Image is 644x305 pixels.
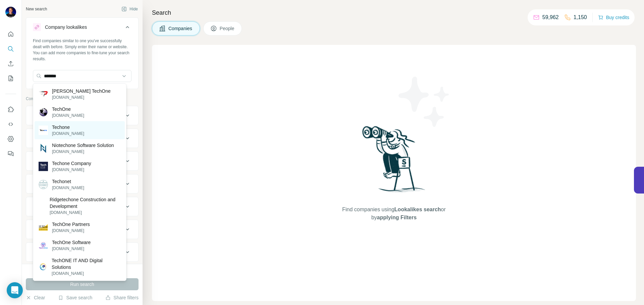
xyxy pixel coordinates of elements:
[5,58,16,70] button: Enrich CSV
[39,241,48,250] img: TechOne Software
[52,271,121,277] p: [DOMAIN_NAME]
[52,178,84,185] p: Techonet
[394,207,441,212] span: Lookalikes search
[52,94,111,100] p: [DOMAIN_NAME]
[52,167,91,173] p: [DOMAIN_NAME]
[26,221,138,237] button: Technologies
[52,246,91,252] p: [DOMAIN_NAME]
[50,210,121,216] p: [DOMAIN_NAME]
[52,257,121,271] p: TechONE IT AND Digital Solutions
[52,131,84,137] p: [DOMAIN_NAME]
[52,112,84,119] p: [DOMAIN_NAME]
[5,148,16,160] button: Feedback
[52,185,84,191] p: [DOMAIN_NAME]
[26,294,45,301] button: Clear
[45,24,87,30] div: Company lookalikes
[26,244,138,260] button: Keywords
[5,28,16,40] button: Quick start
[5,72,16,84] button: My lists
[52,221,90,228] p: TechOne Partners
[39,144,48,153] img: Niotechone Software Solution
[340,206,447,222] span: Find companies using or by
[52,228,90,234] p: [DOMAIN_NAME]
[26,96,139,102] p: Company information
[39,262,48,271] img: TechONE IT AND Digital Solutions
[359,124,429,199] img: Surfe Illustration - Woman searching with binoculars
[52,239,91,246] p: TechOne Software
[39,223,48,232] img: TechOne Partners
[168,25,193,32] span: Companies
[5,7,16,17] img: Avatar
[50,196,121,210] p: Ridgetechone Construction and Development
[39,89,48,99] img: Pranav TechOne
[26,19,138,38] button: Company lookalikes
[574,13,587,21] p: 1,150
[52,106,84,112] p: TechOne
[26,130,138,146] button: Industry
[52,160,91,167] p: Techone Company
[33,38,131,62] div: Find companies similar to one you've successfully dealt with before. Simply enter their name or w...
[5,43,16,55] button: Search
[39,202,46,209] img: Ridgetechone Construction and Development
[39,107,48,117] img: TechOne
[52,149,114,155] p: [DOMAIN_NAME]
[26,107,138,124] button: Company
[117,4,143,14] button: Hide
[394,72,454,132] img: Surfe Illustration - Stars
[152,8,636,17] h4: Search
[39,180,48,189] img: Techonet
[52,88,111,94] p: [PERSON_NAME] TechOne
[52,124,84,131] p: Techone
[7,282,23,298] div: Open Intercom Messenger
[39,126,48,135] img: Techone
[52,142,114,149] p: Niotechone Software Solution
[26,199,138,215] button: Employees (size)
[105,294,139,301] button: Share filters
[26,6,47,12] div: New search
[5,118,16,130] button: Use Surfe API
[220,25,235,32] span: People
[542,13,559,21] p: 59,962
[377,215,417,220] span: applying Filters
[26,153,138,169] button: HQ location
[5,103,16,116] button: Use Surfe on LinkedIn
[5,133,16,145] button: Dashboard
[58,294,92,301] button: Save search
[598,13,629,22] button: Buy credits
[39,162,48,171] img: Techone Company
[26,176,138,192] button: Annual revenue ($)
